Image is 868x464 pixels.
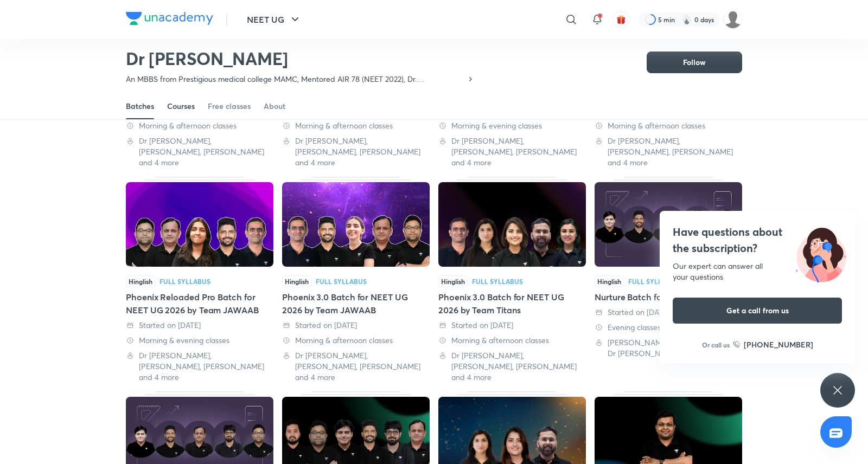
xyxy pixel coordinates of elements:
[282,350,430,383] div: Dr S K Singh, Prateek Jain, Dr. Rakshita Singh and 4 more
[612,11,630,28] button: avatar
[595,120,742,131] div: Morning & afternoon classes
[126,275,155,287] span: Hinglish
[683,57,706,68] span: Follow
[282,182,430,267] img: Thumbnail
[673,224,842,256] h4: Have questions about the subscription?
[438,177,586,382] div: Phoenix 3.0 Batch for NEET UG 2026 by Team Titans
[316,278,367,285] div: Full Syllabus
[438,320,586,331] div: Started on 26 Jun 2025
[595,275,624,287] span: Hinglish
[282,275,311,287] span: Hinglish
[126,350,273,383] div: Dr S K Singh, Prateek Jain, Dr. Rakshita Singh and 4 more
[282,120,430,131] div: Morning & afternoon classes
[208,93,251,119] a: Free classes
[595,291,742,304] div: Nurture Batch for NEET UG 2026
[126,12,213,28] a: Company Logo
[438,291,586,317] div: Phoenix 3.0 Batch for NEET UG 2026 by Team Titans
[126,320,273,331] div: Started on 28 Jun 2025
[438,335,586,346] div: Morning & afternoon classes
[126,177,273,382] div: Phoenix Reloaded Pro Batch for NEET UG 2026 by Team JAWAAB
[126,182,273,267] img: Thumbnail
[126,335,273,346] div: Morning & evening classes
[282,177,430,382] div: Phoenix 3.0 Batch for NEET UG 2026 by Team JAWAAB
[126,74,466,85] p: An MBBS from Prestigious medical college MAMC, Mentored AIR 78 (NEET 2022), Dr. [PERSON_NAME] is ...
[438,182,586,267] img: Thumbnail
[126,291,273,317] div: Phoenix Reloaded Pro Batch for NEET UG 2026 by Team JAWAAB
[616,15,626,24] img: avatar
[264,101,285,112] div: About
[282,320,430,331] div: Started on 27 Jun 2025
[744,339,813,350] h6: [PHONE_NUMBER]
[595,307,742,318] div: Started on 30 Mar 2024
[126,48,475,69] h2: Dr [PERSON_NAME]
[126,120,273,131] div: Morning & afternoon classes
[438,275,468,287] span: Hinglish
[126,12,213,25] img: Company Logo
[724,10,742,29] img: Siddharth Mitra
[167,101,195,112] div: Courses
[702,340,730,350] p: Or call us
[240,9,308,30] button: NEET UG
[673,298,842,324] button: Get a call from us
[208,101,251,112] div: Free classes
[628,278,679,285] div: Full Syllabus
[673,261,842,282] div: Our expert can answer all your questions
[647,51,742,73] button: Follow
[438,120,586,131] div: Morning & evening classes
[787,224,855,282] img: ttu_illustration_new.svg
[159,278,210,285] div: Full Syllabus
[438,350,586,383] div: Dr S K Singh, Seep Pahuja, Anupam Upadhayay and 4 more
[264,93,285,119] a: About
[472,278,523,285] div: Full Syllabus
[595,182,742,267] img: Thumbnail
[438,136,586,168] div: Dr S K Singh, Prateek Jain, Dr. Rakshita Singh and 4 more
[282,136,430,168] div: Dr S K Singh, Seep Pahuja, Anupam Upadhayay and 4 more
[595,136,742,168] div: Dr S K Singh, Seep Pahuja, Anupam Upadhayay and 4 more
[733,339,813,350] a: [PHONE_NUMBER]
[595,322,742,333] div: Evening classes
[126,136,273,168] div: Dr S K Singh, Seep Pahuja, Anupam Upadhayay and 4 more
[126,101,154,112] div: Batches
[595,337,742,359] div: Pranav Pundarik, Abhay Agrawal, Dr S K Singh and 8 more
[282,335,430,346] div: Morning & afternoon classes
[126,93,154,119] a: Batches
[282,291,430,317] div: Phoenix 3.0 Batch for NEET UG 2026 by Team JAWAAB
[681,14,692,25] img: streak
[595,177,742,382] div: Nurture Batch for NEET UG 2026
[167,93,195,119] a: Courses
